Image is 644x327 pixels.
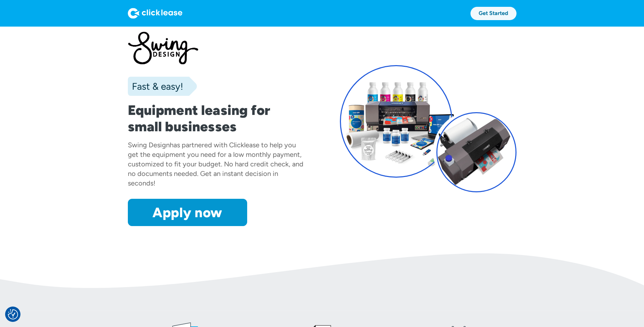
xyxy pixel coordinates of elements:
img: Revisit consent button [8,309,18,319]
div: has partnered with Clicklease to help you get the equipment you need for a low monthly payment, c... [128,141,303,187]
div: Fast & easy! [128,79,183,93]
a: Get Started [470,7,516,20]
a: Apply now [128,199,247,226]
div: Swing Design [128,141,170,149]
h1: Equipment leasing for small businesses [128,102,304,135]
button: Consent Preferences [8,309,18,319]
img: Logo [128,8,182,19]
